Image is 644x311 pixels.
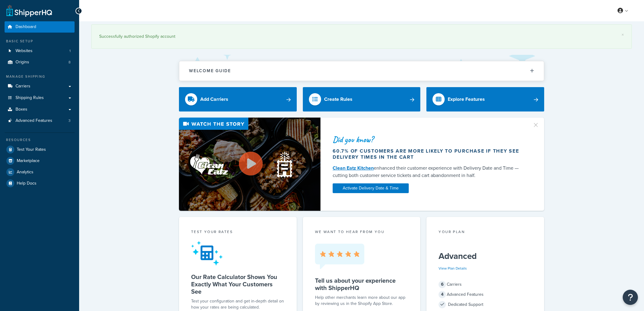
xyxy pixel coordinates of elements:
[5,115,75,126] a: Advanced Features3
[17,158,40,164] span: Marketplace
[5,39,75,44] div: Basic Setup
[439,291,446,298] span: 4
[16,107,27,112] span: Boxes
[439,290,532,299] div: Advanced Features
[315,277,408,292] h5: Tell us about your experience with ShipperHQ
[5,74,75,79] div: Manage Shipping
[5,57,75,68] li: Origins
[448,95,485,104] div: Explore Features
[200,95,228,104] div: Add Carriers
[5,104,75,115] a: Boxes
[439,280,532,289] div: Carriers
[191,273,285,295] h5: Our Rate Calculator Shows You Exactly What Your Customers See
[623,290,638,305] button: Open Resource Center
[5,167,75,178] a: Analytics
[439,229,532,236] div: Your Plan
[5,81,75,92] a: Carriers
[5,57,75,68] a: Origins8
[333,148,525,160] div: 60.7% of customers are more likely to purchase if they see delivery times in the cart
[68,60,71,65] span: 8
[5,155,75,166] a: Marketplace
[324,95,352,104] div: Create Rules
[439,281,446,288] span: 6
[426,87,544,111] a: Explore Features
[189,69,231,73] h2: Welcome Guide
[16,118,52,123] span: Advanced Features
[69,48,71,54] span: 1
[315,295,408,307] p: Help other merchants learn more about our app by reviewing us in the Shopify App Store.
[303,87,421,111] a: Create Rules
[5,115,75,126] li: Advanced Features
[5,45,75,57] li: Websites
[17,147,46,152] span: Test Your Rates
[5,144,75,155] a: Test Your Rates
[16,95,44,101] span: Shipping Rules
[16,24,36,30] span: Dashboard
[99,32,624,41] div: Successfully authorized Shopify account
[17,170,33,175] span: Analytics
[621,32,624,37] a: ×
[5,137,75,143] div: Resources
[16,84,30,89] span: Carriers
[333,183,409,193] a: Activate Delivery Date & Time
[333,164,374,171] a: Clean Eatz Kitchen
[439,251,532,261] h5: Advanced
[16,60,29,65] span: Origins
[5,92,75,104] a: Shipping Rules
[5,21,75,33] a: Dashboard
[16,48,33,54] span: Websites
[5,178,75,189] a: Help Docs
[333,164,525,179] div: enhanced their customer experience with Delivery Date and Time — cutting both customer service ti...
[17,181,37,186] span: Help Docs
[315,229,408,235] p: we want to hear from you
[179,118,320,211] img: Video thumbnail
[439,300,532,309] div: Dedicated Support
[179,87,297,111] a: Add Carriers
[5,45,75,57] a: Websites1
[191,229,285,236] div: Test your rates
[179,61,544,80] button: Welcome Guide
[191,298,285,310] div: Test your configuration and get in-depth detail on how your rates are being calculated.
[439,266,467,271] a: View Plan Details
[68,118,71,123] span: 3
[333,135,525,144] div: Did you know?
